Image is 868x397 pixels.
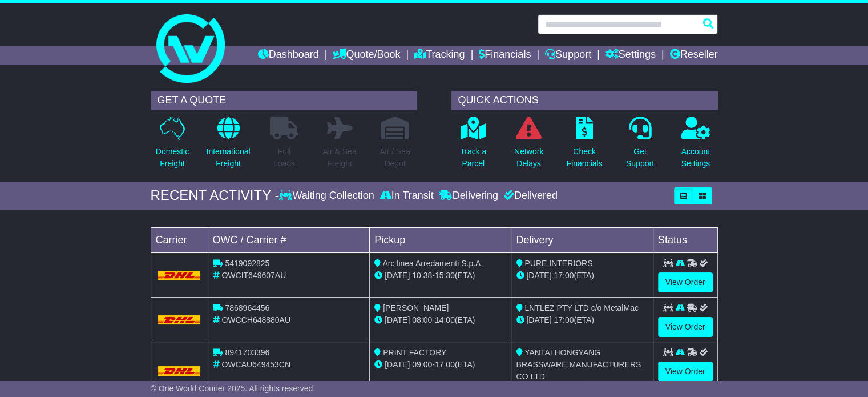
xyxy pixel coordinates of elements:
div: (ETA) [516,270,648,282]
div: GET A QUOTE [151,91,417,110]
span: [DATE] [526,271,551,280]
div: - (ETA) [374,270,506,282]
p: Get Support [626,146,654,170]
span: [PERSON_NAME] [383,303,449,312]
span: YANTAI HONGYANG BRASSWARE MANUFACTURERS CO LTD [516,348,641,381]
span: 5419092825 [225,259,269,268]
div: (ETA) [516,314,648,326]
span: 10:38 [412,271,432,280]
a: InternationalFreight [205,116,251,176]
a: NetworkDelays [514,116,544,176]
a: View Order [658,317,713,337]
a: CheckFinancials [566,116,603,176]
p: Network Delays [514,146,543,170]
a: Dashboard [258,46,319,65]
p: International Freight [206,146,250,170]
div: QUICK ACTIONS [451,91,718,110]
span: OWCCH648880AU [221,315,290,324]
img: DHL.png [158,315,201,324]
p: Full Loads [270,146,298,170]
div: RECENT ACTIVITY - [151,187,280,204]
span: PURE INTERIORS [524,259,592,268]
td: Delivery [511,227,653,252]
p: Air / Sea Depot [380,146,410,170]
a: Financials [479,46,531,65]
div: - (ETA) [374,314,506,326]
span: 09:00 [412,360,432,369]
span: 08:00 [412,315,432,324]
span: [DATE] [385,360,410,369]
span: 17:00 [554,271,574,280]
span: Arc linea Arredamenti S.p.A [382,259,481,268]
a: Support [545,46,591,65]
a: View Order [658,362,713,382]
span: 8941703396 [225,348,269,357]
p: Air & Sea Freight [322,146,356,170]
span: 17:00 [435,360,455,369]
p: Track a Parcel [460,146,486,170]
span: LNTLEZ PTY LTD c/o MetalMac [524,303,638,312]
div: - (ETA) [374,359,506,371]
td: Pickup [370,227,511,252]
a: Quote/Book [333,46,400,65]
span: © One World Courier 2025. All rights reserved. [151,384,316,393]
div: Waiting Collection [279,190,377,202]
a: AccountSettings [681,116,711,176]
a: Reseller [669,46,717,65]
span: 15:30 [435,271,455,280]
td: Carrier [151,227,208,252]
a: DomesticFreight [155,116,189,176]
div: Delivered [501,190,558,202]
span: 17:00 [554,315,574,324]
p: Domestic Freight [156,146,189,170]
a: Tracking [414,46,465,65]
a: Track aParcel [459,116,487,176]
a: View Order [658,272,713,292]
p: Check Financials [567,146,603,170]
span: PRINT FACTORY [383,348,446,357]
a: GetSupport [625,116,655,176]
span: [DATE] [526,315,551,324]
span: [DATE] [385,271,410,280]
span: OWCAU649453CN [221,360,290,369]
div: Delivering [437,190,501,202]
span: OWCIT649607AU [221,271,286,280]
div: In Transit [377,190,437,202]
img: DHL.png [158,366,201,375]
span: 7868964456 [225,303,269,312]
p: Account Settings [681,146,710,170]
img: DHL.png [158,271,201,280]
td: Status [653,227,717,252]
td: OWC / Carrier # [208,227,370,252]
span: 14:00 [435,315,455,324]
a: Settings [605,46,656,65]
span: [DATE] [385,315,410,324]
